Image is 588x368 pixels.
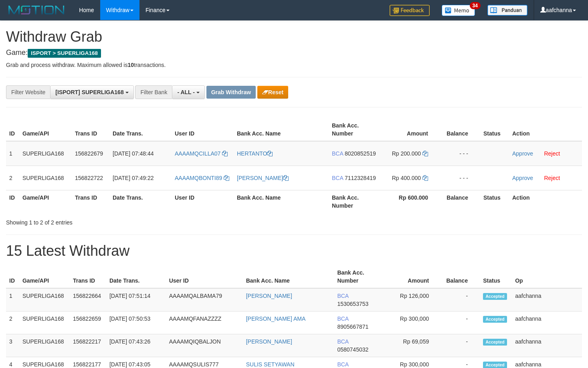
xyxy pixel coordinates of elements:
span: Accepted [483,316,507,323]
span: [ISPORT] SUPERLIGA168 [55,89,123,95]
th: Action [509,190,582,213]
span: BCA [337,293,348,299]
th: Status [480,118,509,141]
h1: 15 Latest Withdraw [6,243,582,259]
strong: 10 [127,62,134,68]
th: User ID [172,190,234,213]
span: [DATE] 07:49:22 [113,175,154,181]
a: Approve [512,175,533,181]
h4: Game: [6,49,582,57]
th: Action [509,118,582,141]
td: 156822217 [70,334,106,357]
div: Showing 1 to 2 of 2 entries [6,215,239,226]
h1: Withdraw Grab [6,29,582,45]
img: panduan.png [487,5,527,16]
td: 1 [6,288,19,311]
td: SUPERLIGA168 [19,166,72,190]
td: 3 [6,334,19,357]
th: User ID [166,265,243,288]
td: - [441,334,480,357]
th: Op [512,265,582,288]
td: - - - [440,141,480,166]
span: AAAAMQCILLA07 [175,150,220,157]
th: Bank Acc. Number [329,190,380,213]
th: Balance [440,190,480,213]
a: Approve [512,150,533,157]
th: Bank Acc. Name [234,190,329,213]
td: - - - [440,166,480,190]
span: 156822679 [75,150,103,157]
th: Trans ID [70,265,106,288]
a: HERTANTO [237,150,273,157]
div: Filter Bank [135,85,172,99]
td: 156822659 [70,311,106,334]
td: [DATE] 07:43:26 [106,334,166,357]
td: [DATE] 07:50:53 [106,311,166,334]
button: - ALL - [172,85,204,99]
th: Trans ID [72,118,109,141]
th: ID [6,118,19,141]
a: [PERSON_NAME] [246,293,292,299]
span: BCA [332,175,343,181]
th: Bank Acc. Number [334,265,383,288]
th: Rp 600.000 [380,190,440,213]
span: 156822722 [75,175,103,181]
span: BCA [332,150,343,157]
td: - [441,311,480,334]
a: SULIS SETYAWAN [246,361,295,368]
a: Reject [544,175,560,181]
th: ID [6,190,19,213]
th: Amount [380,118,440,141]
th: Game/API [19,265,70,288]
th: Balance [441,265,480,288]
td: SUPERLIGA168 [19,288,70,311]
span: 34 [470,2,481,9]
img: MOTION_logo.png [6,4,67,16]
th: ID [6,265,19,288]
a: Copy 400000 to clipboard [422,175,428,181]
td: AAAAMQFANAZZZZ [166,311,243,334]
img: Button%20Memo.svg [442,5,475,16]
span: - ALL - [177,89,195,95]
span: ISPORT > SUPERLIGA168 [28,49,101,58]
th: Amount [383,265,441,288]
td: Rp 300,000 [383,311,441,334]
img: Feedback.jpg [390,5,430,16]
a: [PERSON_NAME] AMA [246,315,306,322]
button: [ISPORT] SUPERLIGA168 [50,85,133,99]
td: AAAAMQIQBALJON [166,334,243,357]
span: Copy 7112328419 to clipboard [345,175,376,181]
th: Status [480,265,512,288]
span: BCA [337,315,348,322]
th: Status [480,190,509,213]
td: 2 [6,166,19,190]
span: Rp 200.000 [392,150,421,157]
a: AAAAMQBONTI89 [175,175,229,181]
th: Game/API [19,118,72,141]
th: Date Trans. [106,265,166,288]
span: Copy 8020852519 to clipboard [345,150,376,157]
button: Reset [257,86,288,99]
th: Bank Acc. Name [234,118,329,141]
a: Reject [544,150,560,157]
span: Rp 400.000 [392,175,421,181]
span: Copy 1530653753 to clipboard [337,301,368,307]
span: BCA [337,361,348,368]
td: 156822664 [70,288,106,311]
td: SUPERLIGA168 [19,141,72,166]
td: SUPERLIGA168 [19,311,70,334]
span: AAAAMQBONTI89 [175,175,222,181]
td: Rp 69,059 [383,334,441,357]
button: Grab Withdraw [206,86,256,99]
td: aafchanna [512,334,582,357]
p: Grab and process withdraw. Maximum allowed is transactions. [6,61,582,69]
td: [DATE] 07:51:14 [106,288,166,311]
th: Date Trans. [109,118,172,141]
th: Trans ID [72,190,109,213]
td: - [441,288,480,311]
td: 2 [6,311,19,334]
th: User ID [172,118,234,141]
span: Copy 0580745032 to clipboard [337,346,368,353]
td: 1 [6,141,19,166]
th: Balance [440,118,480,141]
